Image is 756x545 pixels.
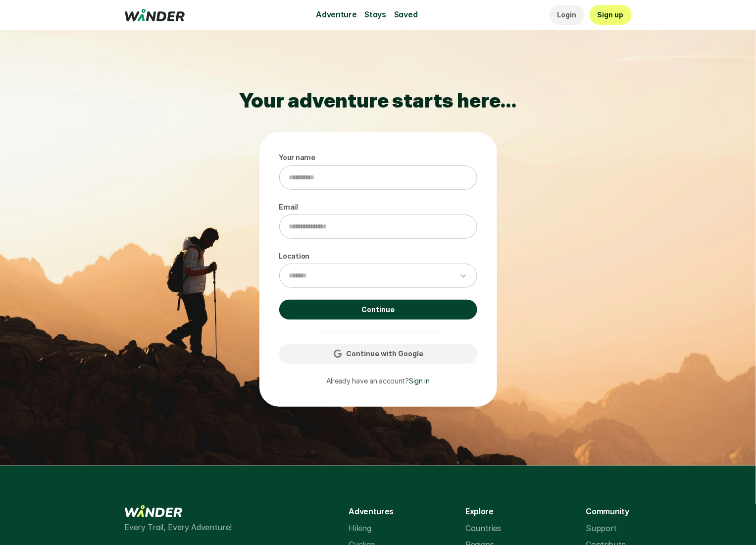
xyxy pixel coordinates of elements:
p: Saved [394,8,417,21]
p: Adventure [316,8,357,21]
p: Continue with Google [347,348,424,359]
h2: Your adventure starts here… [81,89,675,112]
p: Continue [361,304,395,315]
p: Email [279,202,477,213]
a: Sign in [409,377,430,385]
p: Sign up [598,9,624,20]
a: Continue [279,300,477,320]
p: Location [279,251,477,262]
p: Hiking [349,522,371,535]
p: Community [586,505,629,518]
a: Login [550,5,585,25]
p: Login [557,9,577,20]
input: Your name [279,165,477,190]
input: Email [279,215,477,239]
p: Your name [279,152,477,163]
p: Every Trail, Every Adventure! [125,521,277,534]
p: Countries [465,522,501,535]
p: Stays [365,8,386,21]
p: Explore [465,505,494,518]
p: Adventures [349,505,394,518]
p: Support [586,522,617,535]
a: Sign up [590,5,632,25]
select: Location [279,264,467,288]
p: Already have an account? [326,376,430,386]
